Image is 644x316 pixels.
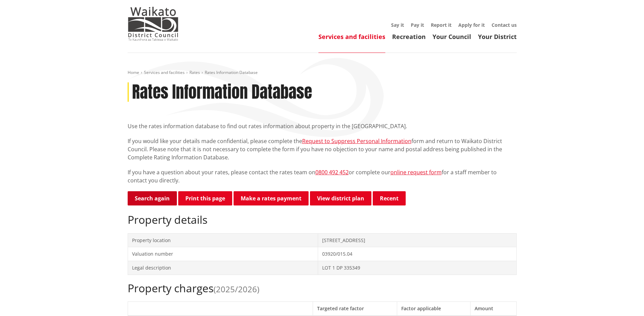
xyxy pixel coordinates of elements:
td: Valuation number [128,247,318,261]
a: Services and facilities [318,33,385,41]
h2: Property details [128,213,517,226]
p: If you have a question about your rates, please contact the rates team on or complete our for a s... [128,168,517,184]
a: Recreation [392,33,426,41]
td: Legal description [128,261,318,275]
a: Search again [128,191,177,205]
h1: Rates Information Database [132,82,312,102]
p: Use the rates information database to find out rates information about property in the [GEOGRAPHI... [128,122,517,130]
a: View district plan [310,191,371,205]
span: Rates Information Database [205,70,258,75]
img: Waikato District Council - Te Kaunihera aa Takiwaa o Waikato [128,7,179,41]
iframe: Messenger Launcher [613,288,637,312]
a: Services and facilities [144,70,185,75]
a: Pay it [411,22,424,28]
a: Your Council [433,33,471,41]
a: Rates [189,70,200,75]
button: Recent [373,191,406,205]
a: Report it [431,22,452,28]
h2: Property charges [128,282,517,295]
a: 0800 492 452 [315,169,349,176]
th: Amount [470,301,516,315]
td: [STREET_ADDRESS] [318,233,516,247]
a: Your District [478,33,517,41]
a: online request form [390,169,442,176]
a: Contact us [492,22,517,28]
a: Request to Suppress Personal Information [302,137,411,145]
span: (2025/2026) [214,283,259,295]
a: Home [128,70,139,75]
a: Apply for it [458,22,485,28]
th: Factor applicable [397,301,470,315]
a: Make a rates payment [234,191,309,205]
p: If you would like your details made confidential, please complete the form and return to Waikato ... [128,137,517,161]
td: 03920/015.04 [318,247,516,261]
td: LOT 1 DP 335349 [318,261,516,275]
td: Property location [128,233,318,247]
button: Print this page [178,191,232,205]
th: Targeted rate factor [313,301,397,315]
nav: breadcrumb [128,70,517,76]
a: Say it [391,22,404,28]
